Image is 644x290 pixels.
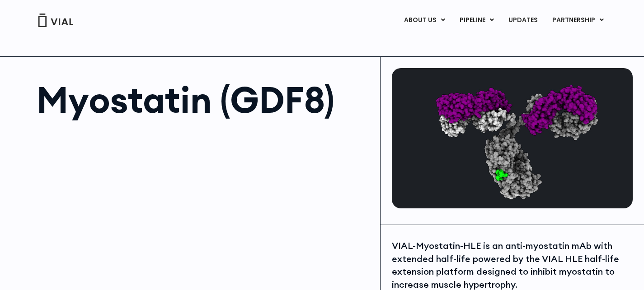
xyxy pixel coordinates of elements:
[545,13,611,28] a: PARTNERSHIPMenu Toggle
[501,13,545,28] a: UPDATES
[37,82,371,118] h1: Myostatin (GDF8)
[452,13,501,28] a: PIPELINEMenu Toggle
[397,13,452,28] a: ABOUT USMenu Toggle
[38,14,74,27] img: Vial Logo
